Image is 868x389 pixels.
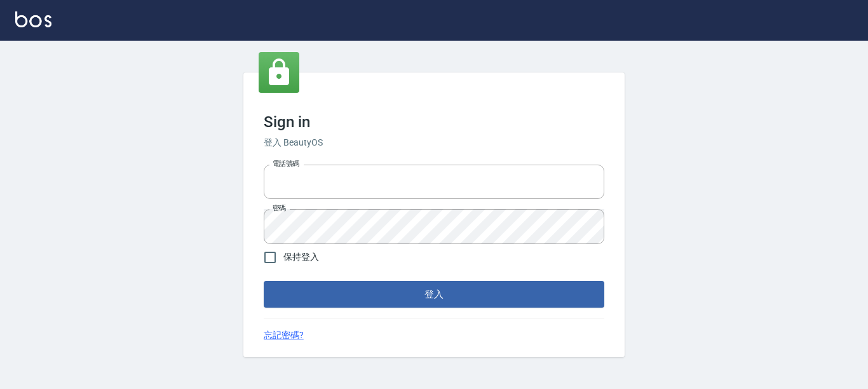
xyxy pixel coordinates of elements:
[273,203,286,213] label: 密碼
[264,113,604,131] h3: Sign in
[264,281,604,308] button: 登入
[264,329,304,342] a: 忘記密碼?
[264,136,604,149] h6: 登入 BeautyOS
[283,250,319,264] span: 保持登入
[273,159,299,168] label: 電話號碼
[15,11,51,27] img: Logo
